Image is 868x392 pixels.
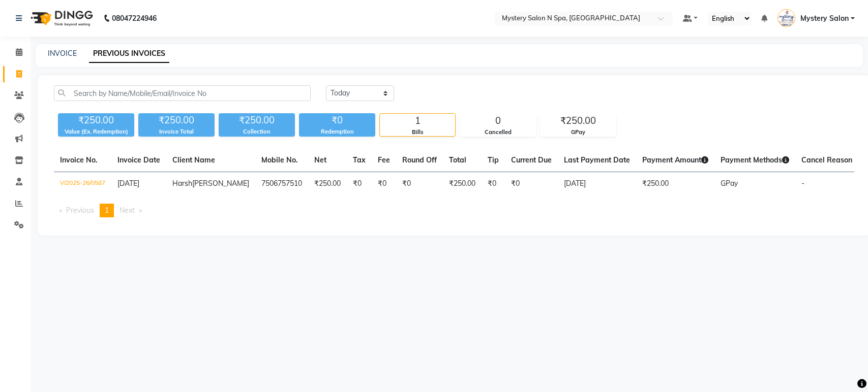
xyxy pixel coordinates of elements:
div: ₹0 [299,113,375,127]
span: Invoice Date [117,155,160,165]
img: Mystery Salon [777,9,795,27]
a: PREVIOUS INVOICES [89,45,169,63]
div: ₹250.00 [541,114,616,128]
span: Fee [378,155,390,165]
div: 1 [380,114,455,128]
div: 0 [460,114,535,128]
td: 7506757510 [255,172,308,196]
td: ₹250.00 [443,172,482,196]
span: - [801,179,804,188]
span: Mobile No. [261,155,298,165]
div: ₹250.00 [138,113,215,127]
span: Client Name [172,155,215,165]
a: INVOICE [48,49,77,58]
span: Cancel Reason [801,155,852,165]
span: [PERSON_NAME] [192,179,249,188]
span: Tax [353,155,366,165]
div: Collection [219,127,295,136]
span: Mystery Salon [800,13,849,24]
td: V/2025-26/0587 [54,172,111,196]
span: Round Off [402,155,437,165]
span: GPay [721,179,738,188]
td: ₹0 [347,172,372,196]
span: Total [449,155,466,165]
td: ₹250.00 [308,172,347,196]
nav: Pagination [54,204,854,217]
td: ₹0 [372,172,396,196]
div: Invoice Total [138,127,215,136]
div: GPay [541,128,616,137]
div: ₹250.00 [219,113,295,127]
div: Bills [380,128,455,137]
span: Tip [488,155,499,165]
div: ₹250.00 [58,113,134,127]
span: Harsh [172,179,192,188]
span: Previous [66,206,94,215]
b: 08047224946 [112,4,157,32]
span: Net [314,155,326,165]
td: [DATE] [558,172,636,196]
span: [DATE] [117,179,139,188]
span: Invoice No. [60,155,98,165]
td: ₹250.00 [636,172,714,196]
span: Last Payment Date [564,155,630,165]
span: Payment Amount [642,155,708,165]
div: Redemption [299,127,375,136]
span: Current Due [511,155,552,165]
span: Payment Methods [721,155,789,165]
span: 1 [105,206,109,215]
td: ₹0 [505,172,558,196]
td: ₹0 [482,172,505,196]
span: Next [119,206,135,215]
td: ₹0 [396,172,443,196]
input: Search by Name/Mobile/Email/Invoice No [54,85,311,101]
div: Cancelled [460,128,535,137]
img: logo [26,4,96,32]
div: Value (Ex. Redemption) [58,127,134,136]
